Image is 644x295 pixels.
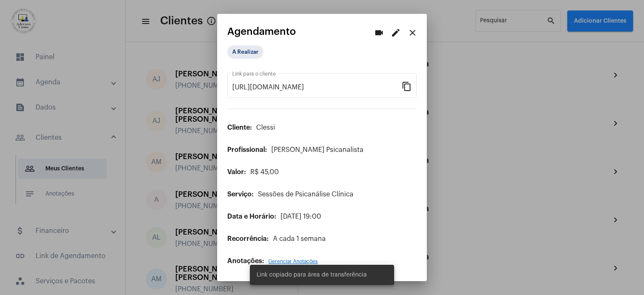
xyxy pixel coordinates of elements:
span: R$ 45,00 [250,169,279,175]
span: Serviço: [227,191,254,198]
span: Agendamento [227,26,296,37]
span: [PERSON_NAME] Psicanalista [271,146,364,153]
span: Recorrência: [227,235,269,242]
mat-chip: A Realizar [227,45,263,59]
input: Link [232,84,402,91]
mat-icon: videocam [374,28,384,38]
span: [DATE] 19:00 [280,213,321,220]
span: Cliente: [227,124,252,131]
span: Anotações: [227,258,264,264]
span: Profissional: [227,146,267,153]
span: Clessi [256,124,275,131]
mat-icon: edit [391,28,401,38]
mat-icon: close [408,28,418,38]
span: Data e Horário: [227,213,276,220]
span: A cada 1 semana [273,235,326,242]
span: Valor: [227,169,246,175]
mat-icon: content_copy [402,81,412,91]
span: Sessões de Psicanálise Clínica [258,191,353,198]
span: Link copiado para área de transferência [257,271,367,279]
